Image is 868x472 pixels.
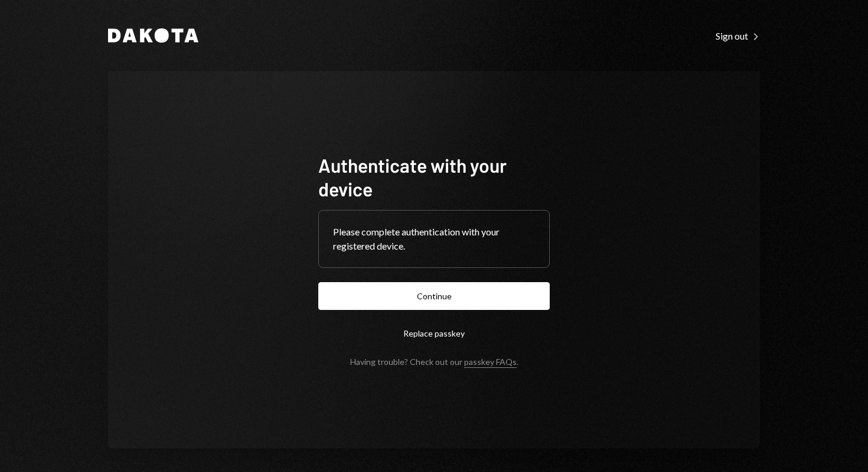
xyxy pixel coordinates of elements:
div: Having trouble? Check out our . [350,357,518,367]
button: Continue [318,282,550,310]
div: Please complete authentication with your registered device. [333,225,535,253]
div: Sign out [716,30,760,42]
button: Replace passkey [318,319,550,347]
h1: Authenticate with your device [318,153,550,201]
a: Sign out [716,29,760,42]
a: passkey FAQs [464,357,517,368]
